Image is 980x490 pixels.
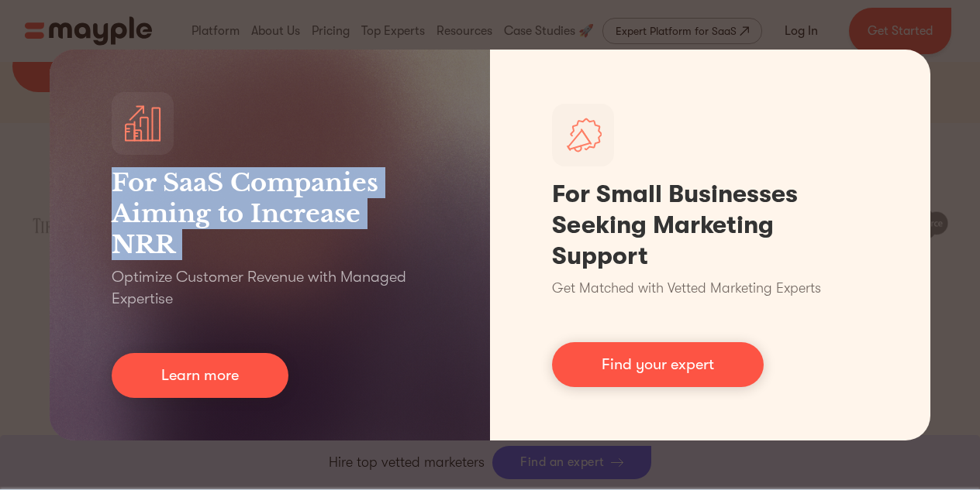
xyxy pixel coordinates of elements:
h1: For Small Businesses Seeking Marketing Support [552,179,868,272]
h3: For SaaS Companies Aiming to Increase NRR [112,167,428,260]
p: Get Matched with Vetted Marketing Experts [552,278,821,299]
a: Find your expert [552,342,764,387]
a: Learn more [112,353,288,398]
p: Optimize Customer Revenue with Managed Expertise [112,266,428,310]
